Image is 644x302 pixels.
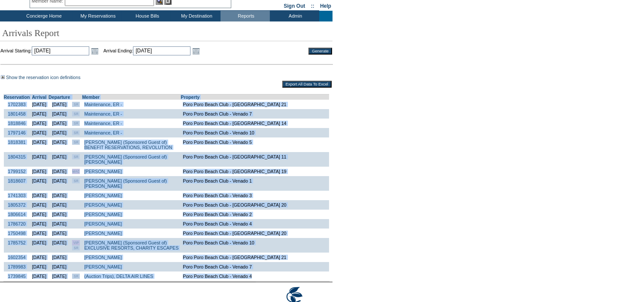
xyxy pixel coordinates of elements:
[84,102,122,107] a: Maintenance, ER -
[8,240,26,245] a: 1785752
[84,274,153,279] a: (Auction Trips), DELTA AIR LINES
[84,193,122,198] a: [PERSON_NAME]
[48,100,70,109] td: [DATE]
[72,240,80,245] input: VIP member
[171,11,221,21] td: My Destination
[8,274,26,279] a: 1739845
[48,137,70,152] td: [DATE]
[8,221,26,226] a: 1786720
[191,46,201,56] a: Open the calendar popup.
[84,140,172,150] a: [PERSON_NAME] (Sponsored Guest of)BENEFIT RESERVATIONS, REVOLUTION
[8,169,26,174] a: 1799152
[30,191,49,200] td: [DATE]
[181,109,329,119] td: Poro Poro Beach Club - Venado 7
[8,130,26,135] a: 1797146
[72,140,80,145] input: There are special requests for this reservation!
[8,111,26,116] a: 1801458
[181,119,329,128] td: Poro Poro Beach Club - [GEOGRAPHIC_DATA] 14
[84,264,122,269] a: [PERSON_NAME]
[8,154,26,159] a: 1804315
[181,262,329,271] td: Poro Poro Beach Club - Venado 7
[84,240,178,250] a: [PERSON_NAME] (Sponsored Guest of)EXCLUSIVE RESORTS, CHARITY ESCAPES
[48,200,70,210] td: [DATE]
[48,271,70,281] td: [DATE]
[30,238,49,253] td: [DATE]
[8,102,26,107] a: 1702383
[181,167,329,176] td: Poro Poro Beach Club - [GEOGRAPHIC_DATA] 19
[30,100,49,109] td: [DATE]
[84,121,122,126] a: Maintenance, ER -
[48,191,70,200] td: [DATE]
[84,212,122,217] a: [PERSON_NAME]
[8,212,26,217] a: 1806614
[8,121,26,126] a: 1818846
[48,128,70,137] td: [DATE]
[181,95,200,100] a: Property
[4,95,30,100] a: Reservation
[72,154,80,159] input: There are special requests for this reservation!
[30,152,49,167] td: [DATE]
[311,3,314,9] span: ::
[73,11,122,21] td: My Reservations
[8,231,26,236] a: 1750498
[48,229,70,238] td: [DATE]
[72,245,80,250] input: There are special requests for this reservation!
[8,255,26,260] a: 1602354
[84,130,122,135] a: Maintenance, ER -
[320,3,331,9] a: Help
[8,140,26,145] a: 1818381
[72,102,80,107] input: There are special requests for this reservation!
[221,11,270,21] td: Reports
[30,109,49,119] td: [DATE]
[6,75,81,80] a: Show the reservation icon definitions
[48,176,70,191] td: [DATE]
[30,128,49,137] td: [DATE]
[30,229,49,238] td: [DATE]
[0,46,297,56] td: Arrival Starting: Arrival Ending:
[72,169,80,174] input: Member Advisory Committee member
[72,130,80,135] input: There are special requests for this reservation!
[84,178,166,189] a: [PERSON_NAME] (Sponsored Guest of)[PERSON_NAME]
[72,178,80,183] input: There are special requests for this reservation!
[30,262,49,271] td: [DATE]
[32,95,46,100] a: Arrival
[30,200,49,210] td: [DATE]
[48,219,70,229] td: [DATE]
[181,176,329,191] td: Poro Poro Beach Club - Venado 1
[84,231,122,236] a: [PERSON_NAME]
[308,48,332,55] input: Generate
[48,253,70,262] td: [DATE]
[8,178,26,183] a: 1818607
[284,3,305,9] a: Sign Out
[122,11,171,21] td: House Bills
[90,46,100,56] a: Open the calendar popup.
[48,152,70,167] td: [DATE]
[30,176,49,191] td: [DATE]
[84,111,122,116] a: Maintenance, ER -
[72,274,80,279] input: There are special requests for this reservation!
[181,229,329,238] td: Poro Poro Beach Club - [GEOGRAPHIC_DATA] 20
[8,193,26,198] a: 1741303
[181,271,329,281] td: Poro Poro Beach Club - Venado 4
[30,271,49,281] td: [DATE]
[48,95,70,100] a: Departure
[181,137,329,152] td: Poro Poro Beach Club - Venado 5
[1,75,5,79] img: Show the reservation icon definitions
[181,200,329,210] td: Poro Poro Beach Club - [GEOGRAPHIC_DATA] 20
[30,137,49,152] td: [DATE]
[181,152,329,167] td: Poro Poro Beach Club - [GEOGRAPHIC_DATA] 11
[282,81,332,88] input: Export All Data To Excel
[72,121,80,126] input: There are special requests for this reservation!
[72,111,80,116] input: There are special requests for this reservation!
[48,109,70,119] td: [DATE]
[181,210,329,219] td: Poro Poro Beach Club - Venado 2
[8,264,26,269] a: 1789983
[48,167,70,176] td: [DATE]
[84,255,122,260] a: [PERSON_NAME]
[30,167,49,176] td: [DATE]
[181,253,329,262] td: Poro Poro Beach Club - [GEOGRAPHIC_DATA] 21
[84,202,122,207] a: [PERSON_NAME]
[270,11,319,21] td: Admin
[181,238,329,253] td: Poro Poro Beach Club - Venado 10
[181,100,329,109] td: Poro Poro Beach Club - [GEOGRAPHIC_DATA] 21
